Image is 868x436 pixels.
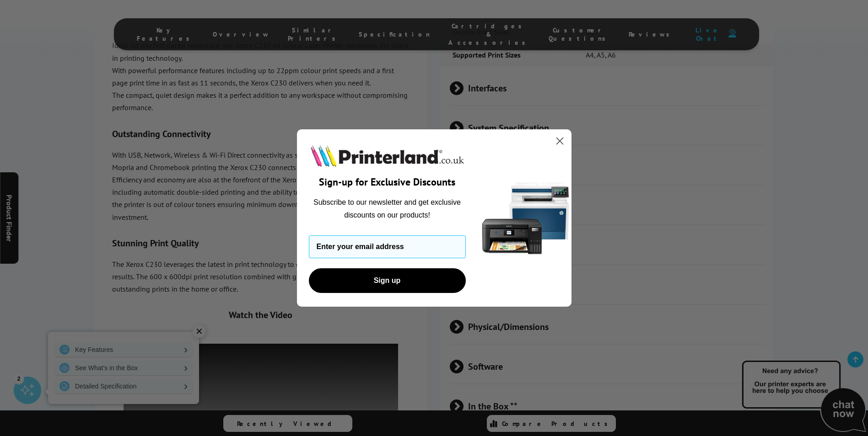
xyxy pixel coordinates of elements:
[309,235,466,258] input: Enter your email address
[480,129,571,307] img: 5290a21f-4df8-4860-95f4-ea1e8d0e8904.png
[319,175,455,188] span: Sign-up for Exclusive Discounts
[552,133,568,149] button: Close dialog
[309,143,466,169] img: Printerland.co.uk
[313,198,461,219] span: Subscribe to our newsletter and get exclusive discounts on our products!
[309,268,466,293] button: Sign up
